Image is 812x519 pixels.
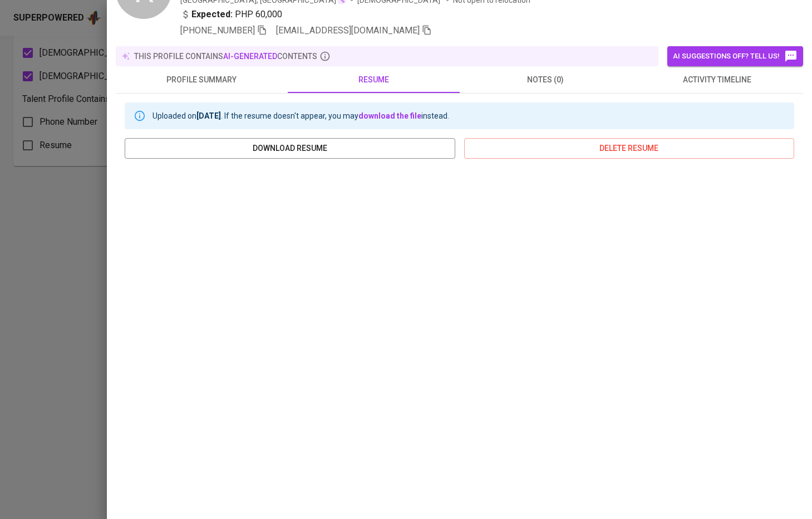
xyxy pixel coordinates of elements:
div: Uploaded on . If the resume doesn't appear, you may instead. [152,106,449,126]
span: AI-generated [223,52,277,61]
span: activity timeline [638,73,796,87]
span: profile summary [122,73,281,87]
span: AI suggestions off? Tell us! [673,50,798,63]
span: resume [294,73,453,87]
button: AI suggestions off? Tell us! [667,46,803,66]
iframe: e3eab56658176abc82a6b52026474ff6.pdf [125,168,794,502]
span: download resume [134,141,446,155]
div: PHP 60,000 [180,8,282,21]
b: [DATE] [196,111,221,120]
span: notes (0) [466,73,625,87]
button: delete resume [464,138,795,159]
span: [EMAIL_ADDRESS][DOMAIN_NAME] [276,25,420,36]
p: this profile contains contents [134,51,317,62]
span: delete resume [473,141,786,155]
button: download resume [125,138,455,159]
a: download the file [358,111,421,120]
span: [PHONE_NUMBER] [180,25,255,36]
b: Expected: [191,8,233,21]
